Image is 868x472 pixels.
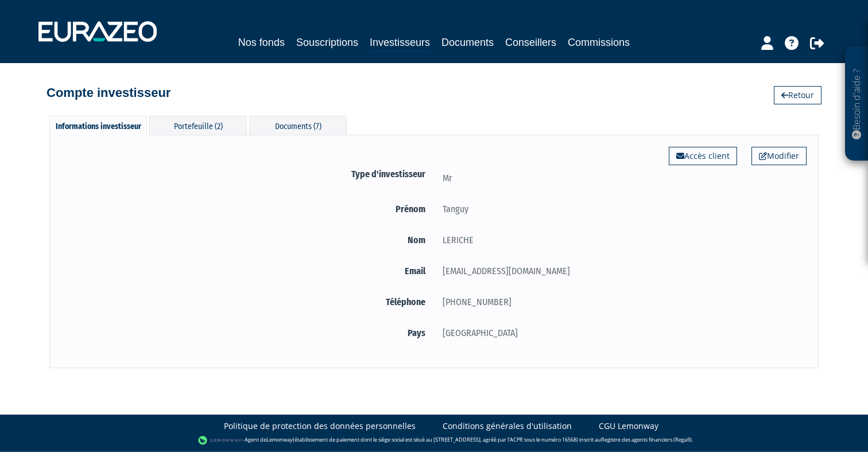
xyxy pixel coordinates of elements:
[61,326,434,340] label: Pays
[238,34,285,50] a: Nos fonds
[434,233,807,247] div: LERICHE
[61,167,434,181] label: Type d'investisseur
[249,116,347,135] div: Documents (7)
[61,264,434,278] label: Email
[443,420,572,432] a: Conditions générales d'utilisation
[434,264,807,278] div: [EMAIL_ADDRESS][DOMAIN_NAME]
[568,34,630,50] a: Commissions
[774,86,821,104] a: Retour
[224,420,416,432] a: Politique de protection des données personnelles
[505,34,556,50] a: Conseillers
[434,171,807,185] div: Mr
[61,233,434,247] label: Nom
[599,420,658,432] a: CGU Lemonway
[434,295,807,309] div: [PHONE_NUMBER]
[61,202,434,216] label: Prénom
[370,34,430,52] a: Investisseurs
[669,147,737,165] a: Accès client
[46,86,170,100] h4: Compte investisseur
[11,435,857,446] div: - Agent de (établissement de paiement dont le siège social est situé au [STREET_ADDRESS], agréé p...
[751,147,807,165] a: Modifier
[198,435,242,446] img: logo-lemonway.png
[441,34,494,50] a: Documents
[296,34,358,50] a: Souscriptions
[266,436,293,444] a: Lemonway
[49,116,147,135] div: Informations investisseur
[601,436,692,444] a: Registre des agents financiers (Regafi)
[38,21,157,42] img: 1732889491-logotype_eurazeo_blanc_rvb.png
[61,295,434,309] label: Téléphone
[434,326,807,340] div: [GEOGRAPHIC_DATA]
[434,202,807,216] div: Tanguy
[850,52,863,155] p: Besoin d'aide ?
[149,116,247,135] div: Portefeuille (2)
